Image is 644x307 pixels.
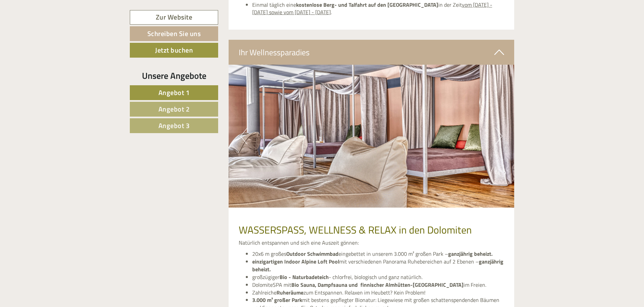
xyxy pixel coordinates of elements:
[252,250,504,258] li: 20x6 m großes eingebettet in unserem 3.000 m² großen Park –
[5,18,108,39] div: Guten Tag, wie können wir Ihnen helfen?
[495,128,502,145] button: Next
[296,1,438,9] strong: kostenlose Berg- und Talfahrt auf den [GEOGRAPHIC_DATA]
[130,69,218,82] div: Unsere Angebote
[121,5,145,17] div: [DATE]
[130,43,218,58] a: Jetzt buchen
[239,222,472,238] span: WASSERSPASS, WELLNESS & RELAX in den Dolomiten
[252,257,339,266] strong: einzigartigen Indoor Alpine Loft Pool
[239,239,504,247] p: Natürlich entspannen und sich eine Auszeit gönnen:
[252,289,504,297] li: Zahlreiche zum Entspannen. Relaxen im Heubett? Kein Problem!
[448,250,493,258] strong: ganzjährig beheizt.
[252,296,302,304] strong: 3.000 m² großer Park
[158,104,190,114] span: Angebot 2
[158,87,190,98] span: Angebot 1
[229,40,515,65] div: Ihr Wellnessparadies
[252,273,504,281] li: großzügiger - chlorfrei, biologisch und ganz natürlich.
[130,10,218,25] a: Zur Website
[158,120,190,131] span: Angebot 3
[252,281,504,289] li: DolomiteSPA mit im Freien.
[252,257,503,273] strong: ganzjährig beheizt.
[252,1,504,17] li: Einmal täglich eine in der Zeit .
[10,20,104,25] div: [GEOGRAPHIC_DATA]
[240,128,247,145] button: Previous
[222,175,266,189] button: Senden
[130,26,218,41] a: Schreiben Sie uns
[252,1,492,17] u: vom [DATE] - [DATE] sowie vom [DATE] - [DATE]
[291,281,464,289] strong: Bio Sauna, Dampfsauna und finnischer Almhütten-[GEOGRAPHIC_DATA]
[252,258,504,273] li: mit verschiedenen Panorama Ruhebereichen auf 2 Ebenen –
[10,33,104,37] small: 12:49
[276,288,303,297] strong: Ruheräume
[280,273,329,281] strong: Bio - Naturbadeteich
[286,250,339,258] strong: Outdoor Schwimmbad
